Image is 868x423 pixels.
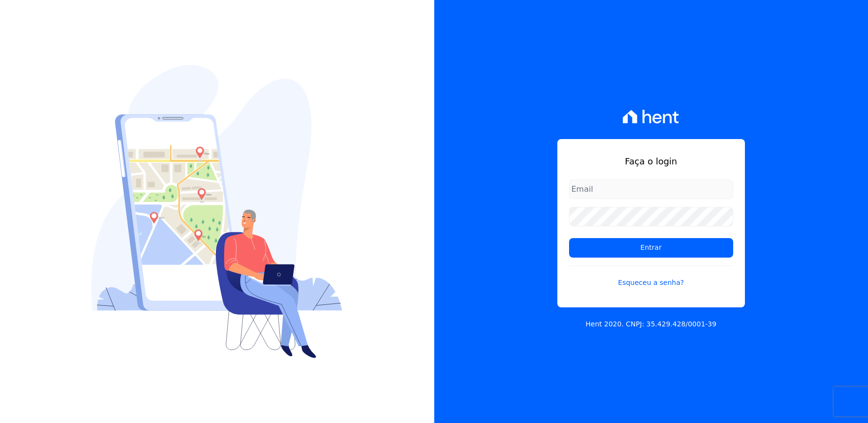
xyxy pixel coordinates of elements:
p: Hent 2020. CNPJ: 35.429.428/0001-39 [586,319,717,329]
h1: Faça o login [569,155,733,168]
input: Entrar [569,238,733,258]
input: Email [569,180,733,199]
img: Login [91,65,342,358]
a: Esqueceu a senha? [569,265,733,288]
